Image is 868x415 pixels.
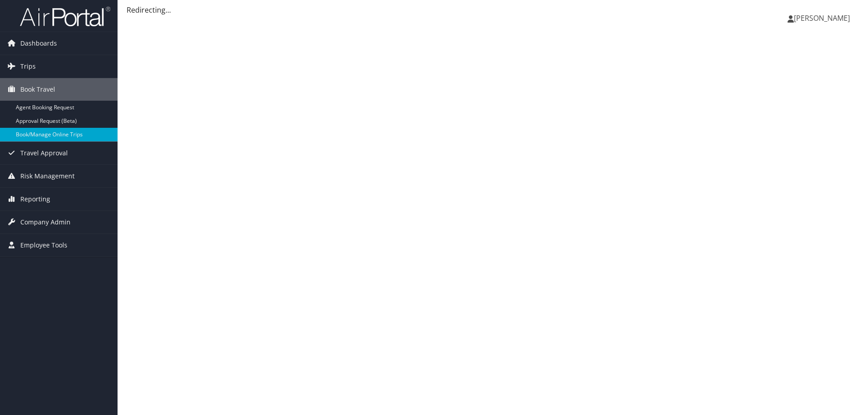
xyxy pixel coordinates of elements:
[20,142,68,164] span: Travel Approval
[788,5,859,32] a: [PERSON_NAME]
[127,5,859,15] div: Redirecting...
[794,13,850,23] span: [PERSON_NAME]
[20,32,57,55] span: Dashboards
[20,55,36,78] span: Trips
[20,78,55,101] span: Book Travel
[20,234,67,256] span: Employee Tools
[20,165,75,187] span: Risk Management
[20,6,110,27] img: airportal-logo.png
[20,188,50,210] span: Reporting
[20,211,71,233] span: Company Admin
